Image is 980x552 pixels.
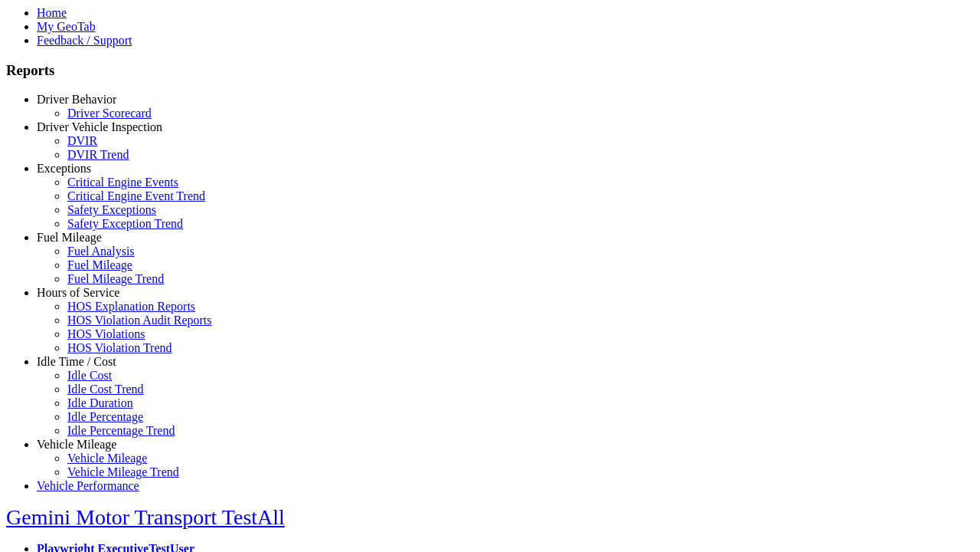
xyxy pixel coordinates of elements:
a: Driver Scorecard [67,107,152,120]
a: Driver Vehicle Inspection [37,120,162,133]
a: HOS Explanation Reports [67,300,195,313]
a: Idle Cost [67,369,112,382]
a: Idle Percentage [67,410,143,423]
a: Vehicle Mileage [67,452,147,465]
a: Idle Percentage Trend [67,424,175,437]
a: Exceptions [37,162,91,175]
a: Driver Behavior [37,93,116,106]
a: Idle Time / Cost [37,355,116,368]
a: Vehicle Performance [37,479,139,492]
a: DVIR Trend [67,148,129,161]
a: Fuel Mileage [37,231,102,244]
a: HOS Violation Trend [67,341,172,354]
a: My GeoTab [37,20,96,33]
a: HOS Violations [67,327,145,340]
a: Feedback / Support [37,34,132,47]
a: Hours of Service [37,286,119,299]
a: Idle Duration [67,396,133,409]
a: Vehicle Mileage [37,438,116,451]
a: Fuel Analysis [67,245,135,258]
h3: Reports [6,62,974,79]
a: Idle Cost Trend [67,383,144,396]
a: Home [37,6,67,19]
a: DVIR [67,134,97,147]
a: Safety Exception Trend [67,217,183,230]
a: Fuel Mileage Trend [67,272,164,285]
a: Fuel Mileage [67,258,132,271]
a: Safety Exceptions [67,203,156,216]
a: Critical Engine Events [67,176,178,189]
a: Critical Engine Event Trend [67,189,205,202]
a: Gemini Motor Transport TestAll [6,505,285,529]
a: HOS Violation Audit Reports [67,314,212,327]
a: Vehicle Mileage Trend [67,465,179,478]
